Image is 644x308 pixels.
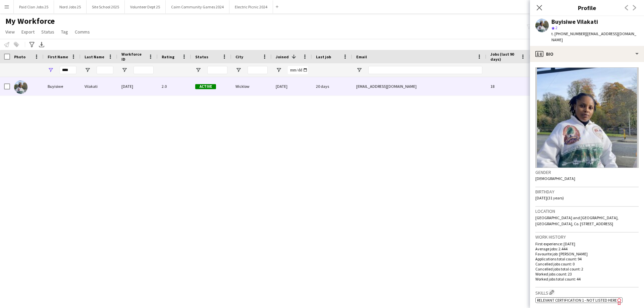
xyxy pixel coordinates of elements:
[551,19,598,25] div: Buyisiwe Vilakati
[535,195,564,200] span: [DATE] (31 years)
[535,261,639,266] p: Cancelled jobs count: 0
[272,77,312,96] div: [DATE]
[535,271,639,276] p: Worked jobs count: 23
[312,77,352,96] div: 20 days
[158,77,191,96] div: 2.0
[5,29,15,35] span: View
[166,0,229,13] button: Cairn Community Games 2024
[229,0,273,13] button: Electric Picnic 2024
[316,54,331,59] span: Last job
[530,3,644,12] h3: Profile
[535,246,639,251] p: Average jobs: 2.444
[530,46,644,62] div: Bio
[535,208,639,214] h3: Location
[14,80,28,94] img: Buyisiwe Vilakati
[48,54,68,59] span: First Name
[72,27,93,36] a: Comms
[235,54,243,59] span: City
[195,54,208,59] span: Status
[3,27,17,36] a: View
[39,27,57,36] a: Status
[195,67,201,73] button: Open Filter Menu
[288,66,308,74] input: Joined Filter Input
[207,66,227,74] input: Status Filter Input
[535,251,639,256] p: Favourite job: [PERSON_NAME]
[41,29,54,35] span: Status
[535,215,619,226] span: [GEOGRAPHIC_DATA] and [GEOGRAPHIC_DATA], [GEOGRAPHIC_DATA], Co. [STREET_ADDRESS]
[14,54,25,59] span: Photo
[44,77,80,96] div: Buyisiwe
[535,169,639,175] h3: Gender
[121,67,127,73] button: Open Filter Menu
[535,256,639,261] p: Applications total count: 94
[80,77,117,96] div: Vilakati
[85,54,104,59] span: Last Name
[535,67,639,168] img: Crew avatar or photo
[235,67,241,73] button: Open Filter Menu
[14,0,54,13] button: Paid Clan Jobs 25
[60,66,76,74] input: First Name Filter Input
[28,41,36,49] app-action-btn: Advanced filters
[48,67,54,73] button: Open Filter Menu
[133,66,154,74] input: Workforce ID Filter Input
[85,67,91,73] button: Open Filter Menu
[535,276,639,282] p: Worked jobs total count: 44
[551,31,586,36] span: t. [PHONE_NUMBER]
[356,67,362,73] button: Open Filter Menu
[195,84,216,89] span: Active
[537,298,617,303] span: Relevant Certification 1 - Not Listed Here
[535,241,639,246] p: First experience: [DATE]
[21,29,35,35] span: Export
[356,54,367,59] span: Email
[19,27,37,36] a: Export
[87,0,125,13] button: Site School 2025
[54,0,87,13] button: Nord Jobs 25
[75,29,90,35] span: Comms
[352,77,486,96] div: [EMAIL_ADDRESS][DOMAIN_NAME]
[490,52,518,62] span: Jobs (last 90 days)
[486,77,530,96] div: 18
[276,54,289,59] span: Joined
[535,289,639,296] h3: Skills
[97,66,113,74] input: Last Name Filter Input
[125,0,166,13] button: Volunteer Dept 25
[555,25,557,30] span: 2
[535,189,639,195] h3: Birthday
[58,27,71,36] a: Tag
[117,77,158,96] div: [DATE]
[231,77,272,96] div: Wicklow
[535,234,639,240] h3: Work history
[248,66,268,74] input: City Filter Input
[38,41,46,49] app-action-btn: Export XLSX
[5,16,55,26] span: My Workforce
[535,176,575,181] span: [DEMOGRAPHIC_DATA]
[535,266,639,271] p: Cancelled jobs total count: 2
[368,66,482,74] input: Email Filter Input
[61,29,68,35] span: Tag
[551,31,636,42] span: | [EMAIL_ADDRESS][DOMAIN_NAME]
[276,67,282,73] button: Open Filter Menu
[162,54,174,59] span: Rating
[121,52,146,62] span: Workforce ID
